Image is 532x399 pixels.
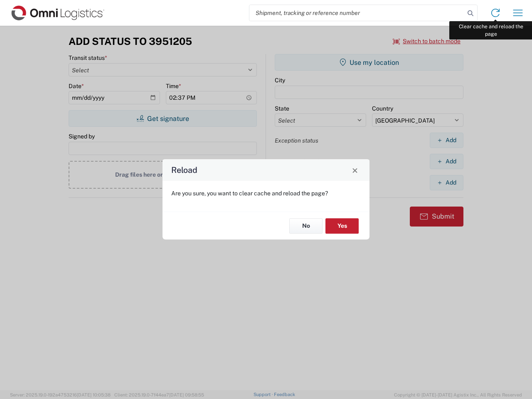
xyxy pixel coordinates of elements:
h4: Reload [171,164,197,176]
input: Shipment, tracking or reference number [249,5,465,21]
p: Are you sure, you want to clear cache and reload the page? [171,190,361,197]
button: Close [349,164,361,176]
button: No [289,218,323,234]
button: Yes [325,218,359,234]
